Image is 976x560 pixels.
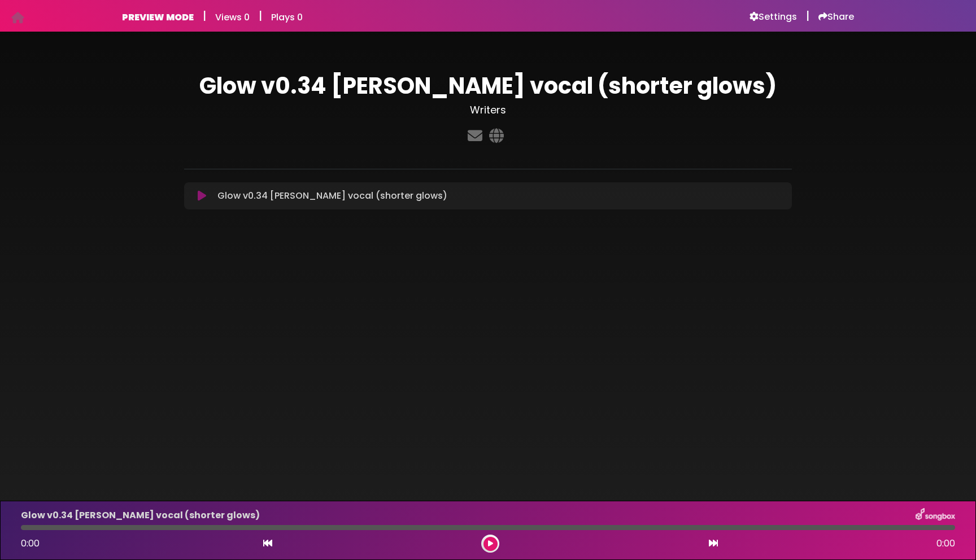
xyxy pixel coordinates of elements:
[203,9,206,23] h5: |
[750,11,797,23] a: Settings
[217,189,447,203] p: Glow v0.34 [PERSON_NAME] vocal (shorter glows)
[271,12,303,23] h6: Plays 0
[215,12,250,23] h6: Views 0
[184,72,792,99] h1: Glow v0.34 [PERSON_NAME] vocal (shorter glows)
[818,11,854,23] a: Share
[806,9,809,23] h5: |
[184,104,792,116] h3: Writers
[122,12,194,23] h6: PREVIEW MODE
[259,9,262,23] h5: |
